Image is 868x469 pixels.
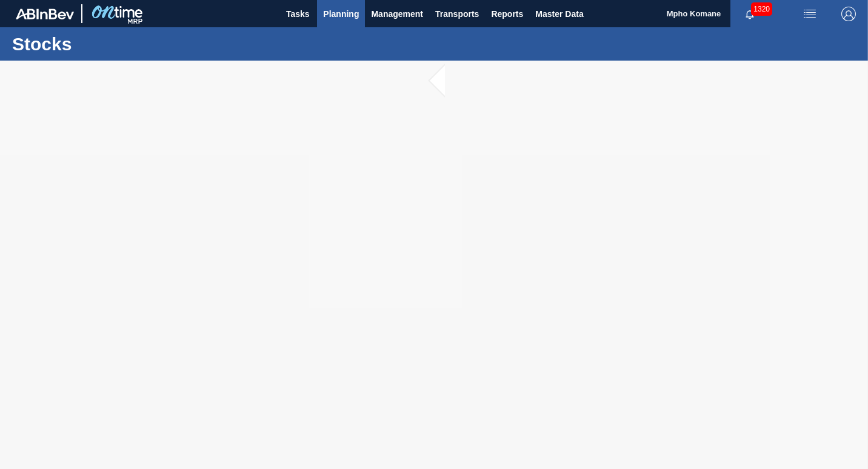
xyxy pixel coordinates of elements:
img: TNhmsLtSVTkK8tSr43FrP2fwEKptu5GPRR3wAAAABJRU5ErkJggg== [16,8,74,19]
span: Tasks [284,7,311,21]
span: Reports [491,7,523,21]
button: Notifications [730,5,769,22]
span: 1320 [751,2,772,16]
span: Transports [435,7,479,21]
img: userActions [803,7,817,21]
span: Planning [323,7,359,21]
img: Logout [841,7,856,21]
h1: Stocks [12,37,227,51]
span: Master Data [535,7,583,21]
span: Management [371,7,423,21]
